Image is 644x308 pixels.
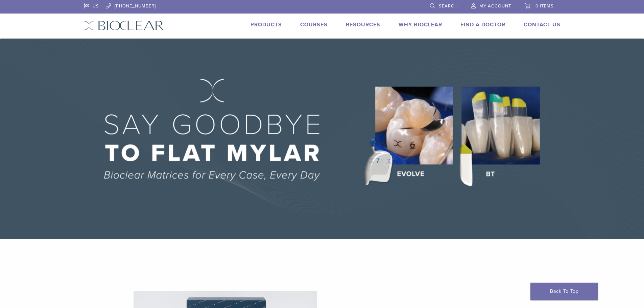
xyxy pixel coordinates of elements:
[479,3,511,9] span: My Account
[439,3,458,9] span: Search
[251,21,282,28] a: Products
[535,3,554,9] span: 0 items
[399,21,442,28] a: Why Bioclear
[460,21,505,28] a: Find A Doctor
[346,21,380,28] a: Resources
[84,21,164,30] img: Bioclear
[300,21,328,28] a: Courses
[524,21,560,28] a: Contact Us
[530,283,598,300] a: Back To Top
